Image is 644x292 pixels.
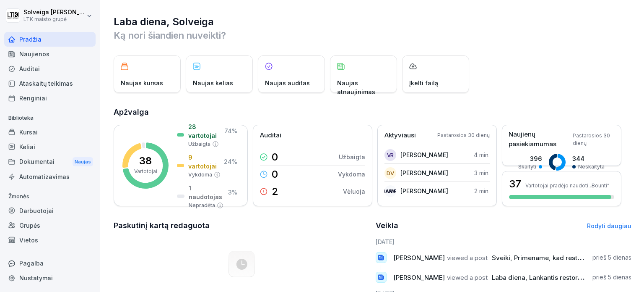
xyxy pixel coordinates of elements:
[188,123,217,139] font: 28 vartotojai
[518,163,536,170] font: Skaityti
[4,32,96,47] a: Pradžia
[578,163,605,170] font: Neskaityta
[373,188,408,195] font: Parlamento narys
[339,153,365,160] font: Užbaigta
[114,16,214,28] font: Laba diena, Solveiga
[114,30,226,41] font: Ką nori šiandien nuveikti?
[19,237,38,244] font: Vietos
[393,274,445,281] font: [PERSON_NAME]
[4,76,96,91] a: Ataskaitų teikimas
[509,178,521,190] font: 37
[474,151,490,158] font: 4 min.
[19,50,49,58] font: Naujienos
[447,254,488,262] font: viewed a post
[114,108,149,116] font: Apžvalga
[4,271,96,285] a: Nustatymai
[19,143,35,150] font: Keliai
[19,129,38,136] font: Kursai
[376,238,395,245] font: [DATE]
[51,8,99,16] font: [PERSON_NAME]
[121,79,163,87] font: Naujas kursas
[400,151,448,158] font: [PERSON_NAME]
[343,188,365,195] font: Vėluoja
[338,171,365,178] font: Vykdoma
[376,221,398,230] font: Veikla
[4,91,96,105] a: Renginiai
[400,187,448,195] font: [PERSON_NAME]
[139,155,152,167] font: 38
[8,193,29,200] font: Žmonės
[393,254,445,262] font: [PERSON_NAME]
[23,8,49,16] font: Solveiga
[19,158,55,165] font: Dokumentai
[232,158,237,165] font: %
[19,207,54,214] font: Darbuotojai
[474,187,490,195] font: 2 min.
[188,154,217,170] font: 9 vartotojai
[4,154,96,170] a: DokumentaiNaujas
[387,170,394,176] font: DV
[19,274,53,281] font: Nustatymai
[134,168,157,174] font: Vartotojai
[437,132,490,138] font: Pastarosios 30 dienų
[447,274,488,281] font: viewed a post
[387,152,394,158] font: VR
[260,131,281,139] font: Auditai
[189,184,222,200] font: 1 naudotojas
[193,79,233,87] font: Naujas kelias
[573,132,610,146] font: Pastarosios 30 dienų
[509,130,556,148] font: Naujienų pasiekiamumas
[114,221,210,230] font: Paskutinį kartą redaguota
[224,158,232,165] font: 24
[188,171,212,178] font: Vykdoma
[228,189,232,196] font: 3
[4,233,96,247] a: Vietos
[23,16,67,22] font: LTK maisto grupė
[572,155,584,162] font: 344
[587,222,631,229] a: Rodyti daugiau
[4,139,96,154] a: Keliai
[19,95,47,102] font: Renginiai
[75,159,91,165] font: Naujas
[232,189,237,196] font: %
[265,79,310,87] font: Naujas auditas
[525,182,609,189] font: Vartotojai pradėjo naudoti „Bounti“
[592,254,631,261] font: prieš 5 dienas
[19,80,73,87] font: Ataskaitų teikimas
[474,169,490,176] font: 3 min.
[4,169,96,184] a: Automatizavimas
[4,203,96,218] a: Darbuotojai
[4,218,96,233] a: Grupės
[409,79,438,87] font: Įkelti failą
[4,47,96,61] a: Naujienos
[530,155,542,162] font: 396
[232,127,237,134] font: %
[8,114,34,121] font: Biblioteka
[272,168,278,180] font: 0
[19,260,44,267] font: Pagalba
[19,173,70,180] font: Automatizavimas
[188,141,210,147] font: Užbaigta
[19,222,40,229] font: Grupės
[272,151,278,163] font: 0
[592,274,631,281] font: prieš 5 dienas
[4,125,96,139] a: Kursai
[384,131,416,139] font: Aktyviausi
[19,65,40,72] font: Auditai
[400,169,448,176] font: [PERSON_NAME]
[4,61,96,76] a: Auditai
[189,202,215,208] font: Nepradėta
[19,36,42,43] font: Pradžia
[272,185,278,197] font: 2
[337,79,375,95] font: Naujas atnaujinimas
[224,127,232,134] font: 74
